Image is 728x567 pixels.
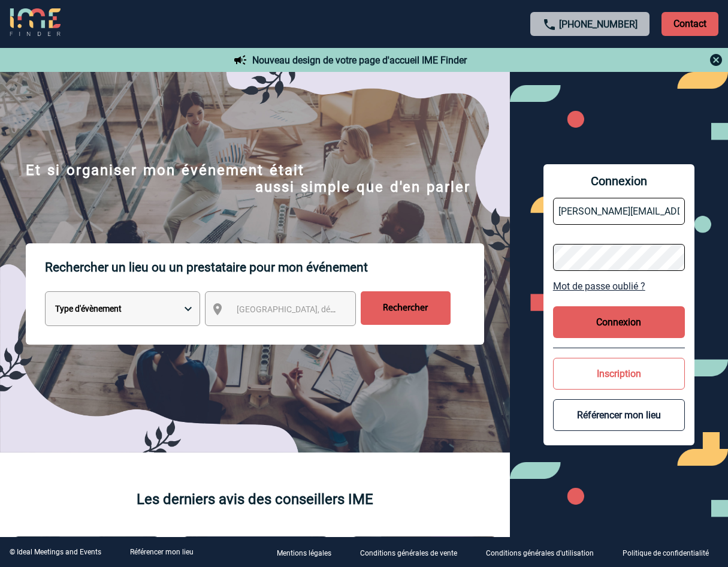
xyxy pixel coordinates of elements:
a: Conditions générales d'utilisation [476,547,613,558]
button: Inscription [553,358,685,390]
input: Email * [553,198,685,225]
span: [GEOGRAPHIC_DATA], département, région... [237,304,403,314]
span: Connexion [553,174,685,188]
p: Politique de confidentialité [623,549,709,557]
button: Connexion [553,306,685,338]
p: Contact [661,12,718,36]
div: © Ideal Meetings and Events [10,548,101,556]
input: Rechercher [361,291,451,325]
p: Mentions légales [277,549,331,557]
a: Mot de passe oublié ? [553,281,685,292]
a: Mentions légales [267,547,351,558]
a: Référencer mon lieu [130,548,194,556]
a: Conditions générales de vente [351,547,476,558]
p: Rechercher un lieu ou un prestataire pour mon événement [45,243,484,291]
p: Conditions générales d'utilisation [486,549,594,557]
button: Référencer mon lieu [553,399,685,431]
p: Conditions générales de vente [360,549,457,557]
a: Politique de confidentialité [613,547,728,558]
img: call-24-px.png [542,17,557,32]
a: [PHONE_NUMBER] [559,19,638,30]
